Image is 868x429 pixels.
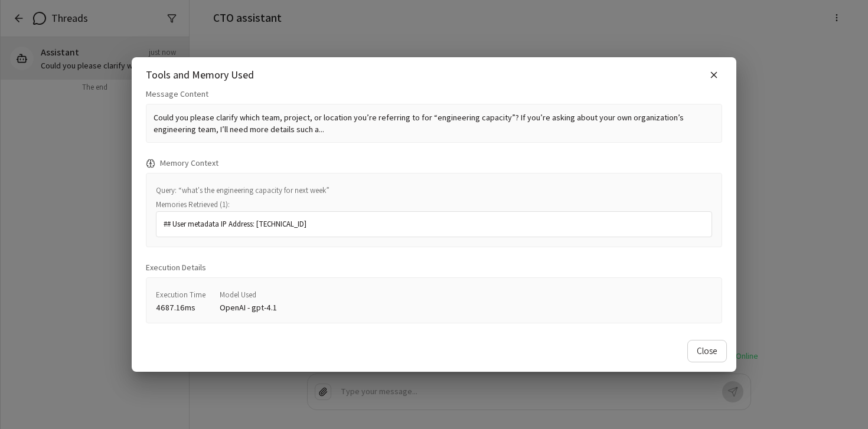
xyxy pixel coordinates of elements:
[146,104,722,143] p: Could you please clarify which team, project, or location you’re referring to for “engineering ca...
[220,302,277,313] p: OpenAI - gpt-4.1
[146,261,722,274] h6: Execution Details
[164,219,704,230] p: ## User metadata IP Address: [TECHNICAL_ID]
[687,340,727,362] button: Close
[146,88,722,101] h6: Message Content
[220,290,256,300] span: Model Used
[146,157,722,170] h6: Memory Context
[156,199,230,209] span: Memories Retrieved ( 1 ):
[156,290,205,300] span: Execution Time
[156,185,329,195] span: Query: “ what's the engineering capacity for next week ”
[146,67,254,84] h6: Tools and Memory Used
[156,302,205,313] p: 4687.16 ms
